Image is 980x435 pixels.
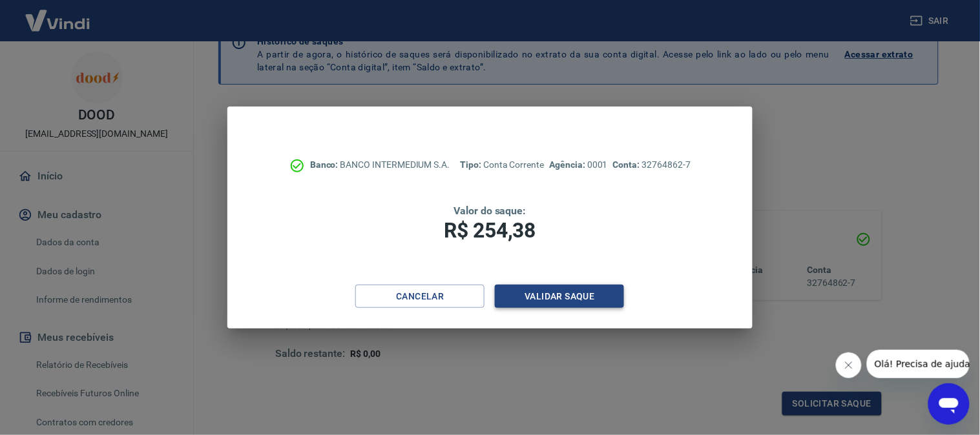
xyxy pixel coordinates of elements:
span: Tipo: [460,159,483,170]
span: Conta: [613,159,642,170]
p: 0001 [550,158,608,172]
span: Valor do saque: [454,205,526,217]
span: Agência: [550,159,588,170]
button: Validar saque [495,285,624,309]
p: Conta Corrente [460,158,544,172]
span: Olá! Precisa de ajuda? [8,9,109,19]
iframe: Botão para abrir a janela de mensagens [928,383,970,425]
p: BANCO INTERMEDIUM S.A. [310,158,450,172]
button: Cancelar [355,285,485,309]
span: Banco: [310,159,340,170]
iframe: Fechar mensagem [836,352,862,378]
span: R$ 254,38 [444,218,536,243]
p: 32764862-7 [613,158,691,172]
iframe: Mensagem da empresa [867,350,970,378]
